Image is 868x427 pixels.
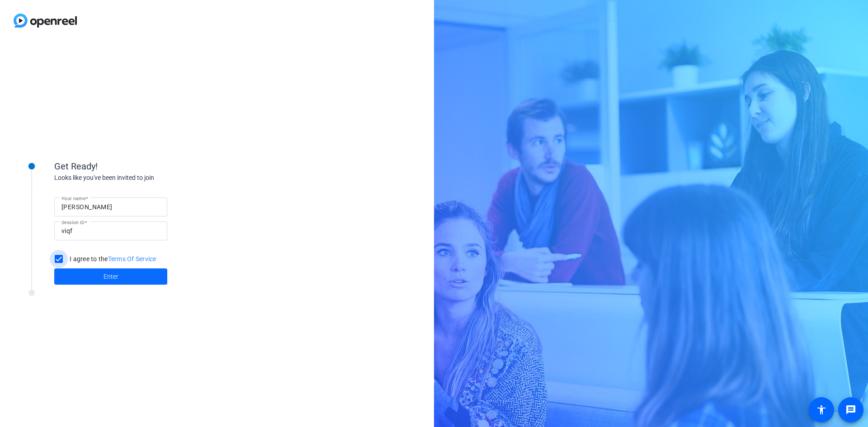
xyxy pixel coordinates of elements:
[61,220,85,225] mat-label: Session ID
[54,268,167,285] button: Enter
[108,255,156,263] a: Terms Of Service
[61,196,85,201] mat-label: Your name
[68,254,156,263] label: I agree to the
[54,160,235,173] div: Get Ready!
[816,404,827,415] mat-icon: accessibility
[845,404,856,415] mat-icon: message
[54,173,235,183] div: Looks like you've been invited to join
[104,272,118,282] span: Enter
